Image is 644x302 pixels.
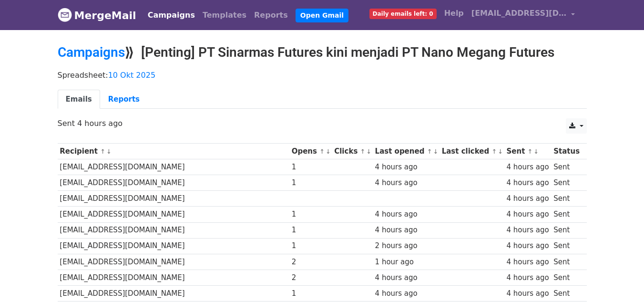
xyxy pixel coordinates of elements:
div: 4 hours ago [506,162,549,173]
th: Last clicked [440,144,504,159]
div: 2 [292,257,330,268]
div: 4 hours ago [506,272,549,283]
div: 1 [292,225,330,236]
td: Sent [551,238,582,254]
h2: ⟫ [Penting] PT Sinarmas Futures kini menjadi PT Nano Megang Futures [58,44,587,61]
th: Opens [289,144,332,159]
th: Status [551,144,582,159]
span: [EMAIL_ADDRESS][DOMAIN_NAME] [471,8,567,19]
a: Help [440,4,468,23]
p: Sent 4 hours ago [58,118,587,128]
td: Sent [551,175,582,191]
div: 4 hours ago [375,272,437,283]
a: Templates [199,6,250,25]
div: 1 hour ago [375,257,437,268]
td: [EMAIL_ADDRESS][DOMAIN_NAME] [58,222,289,238]
p: Spreadsheet: [58,70,587,80]
td: Sent [551,207,582,222]
div: 4 hours ago [506,177,549,188]
div: 4 hours ago [506,193,549,204]
a: Campaigns [144,6,199,25]
div: 4 hours ago [375,162,437,173]
div: 1 [292,162,330,173]
td: Sent [551,191,582,207]
div: 1 [292,209,330,220]
a: ↑ [319,148,325,155]
div: 4 hours ago [506,288,549,299]
td: [EMAIL_ADDRESS][DOMAIN_NAME] [58,285,289,301]
div: 4 hours ago [506,225,549,236]
div: 4 hours ago [375,177,437,188]
a: Reports [100,90,148,109]
a: Reports [250,6,292,25]
a: ↓ [106,148,112,155]
a: ↑ [100,148,105,155]
img: MergeMail logo [58,8,72,22]
td: [EMAIL_ADDRESS][DOMAIN_NAME] [58,238,289,254]
a: MergeMail [58,5,136,25]
td: [EMAIL_ADDRESS][DOMAIN_NAME] [58,207,289,222]
a: ↓ [498,148,503,155]
div: 1 [292,177,330,188]
a: ↓ [326,148,331,155]
a: Open Gmail [296,9,348,22]
a: ↓ [433,148,438,155]
a: [EMAIL_ADDRESS][DOMAIN_NAME] [468,4,579,26]
a: ↑ [528,148,533,155]
td: [EMAIL_ADDRESS][DOMAIN_NAME] [58,270,289,285]
span: Daily emails left: 0 [369,9,437,19]
a: ↓ [366,148,371,155]
td: [EMAIL_ADDRESS][DOMAIN_NAME] [58,159,289,175]
div: 4 hours ago [506,209,549,220]
div: 2 hours ago [375,240,437,251]
td: [EMAIL_ADDRESS][DOMAIN_NAME] [58,254,289,270]
td: Sent [551,222,582,238]
th: Last opened [373,144,440,159]
div: 2 [292,272,330,283]
td: Sent [551,285,582,301]
div: 4 hours ago [375,225,437,236]
a: 10 Okt 2025 [108,71,155,80]
td: [EMAIL_ADDRESS][DOMAIN_NAME] [58,175,289,191]
a: Emails [58,90,100,109]
a: ↓ [533,148,539,155]
a: ↑ [491,148,497,155]
td: [EMAIL_ADDRESS][DOMAIN_NAME] [58,191,289,207]
div: 1 [292,240,330,251]
a: ↑ [360,148,366,155]
a: Daily emails left: 0 [366,4,440,23]
th: Sent [504,144,552,159]
div: 4 hours ago [375,288,437,299]
div: 4 hours ago [375,209,437,220]
th: Recipient [58,144,289,159]
th: Clicks [332,144,372,159]
div: 4 hours ago [506,257,549,268]
a: ↑ [427,148,432,155]
td: Sent [551,159,582,175]
td: Sent [551,270,582,285]
a: Campaigns [58,44,125,60]
td: Sent [551,254,582,270]
div: 4 hours ago [506,240,549,251]
div: 1 [292,288,330,299]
